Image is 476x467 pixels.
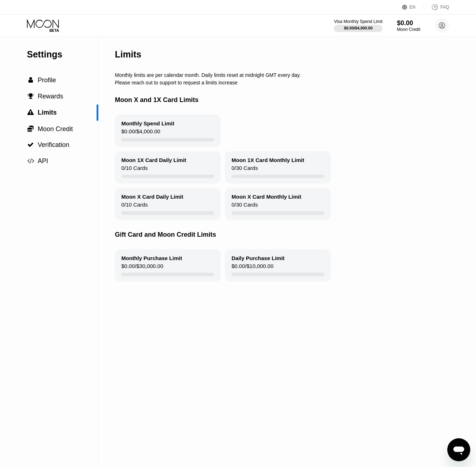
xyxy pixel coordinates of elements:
div:  [27,142,34,148]
div: Moon 1X Card Daily Limit [121,157,186,163]
span:  [28,77,33,83]
span: Profile [38,77,56,84]
div: $0.00 / $10,000.00 [232,263,274,273]
div: 0 / 30 Cards [232,202,258,211]
div:  [27,125,34,132]
span:  [27,142,34,148]
span: API [38,157,48,165]
span:  [27,109,34,116]
iframe: Кнопка запуска окна обмена сообщениями [447,438,470,461]
div: Monthly Spend Limit [121,120,174,126]
div: Moon X Card Monthly Limit [232,194,301,200]
div: 0 / 10 Cards [121,165,148,175]
div: $0.00 / $4,000.00 [344,26,373,30]
div: EN [410,5,416,10]
div: Monthly Purchase Limit [121,255,182,261]
div: Visa Monthly Spend Limit$0.00/$4,000.00 [334,19,382,32]
div: $0.00 [397,19,420,27]
div: $0.00 / $30,000.00 [121,263,163,273]
div:  [27,77,34,83]
span:  [27,158,34,164]
span: Rewards [38,93,63,100]
div: 0 / 30 Cards [232,165,258,175]
div: FAQ [424,4,449,11]
div: Visa Monthly Spend Limit [334,19,382,24]
div:  [27,109,34,116]
div: FAQ [440,5,449,10]
div: Limits [115,49,141,60]
div: $0.00 / $4,000.00 [121,128,160,138]
div: $0.00Moon Credit [397,19,420,32]
div: Moon Credit [397,27,420,32]
span: Moon Credit [38,125,73,133]
div: Settings [27,49,98,60]
div:  [27,93,34,100]
span: Verification [38,141,69,148]
div: 0 / 10 Cards [121,202,148,211]
div: Daily Purchase Limit [232,255,285,261]
span:  [27,125,34,132]
div: EN [402,4,424,11]
span:  [28,93,34,100]
div: Moon X Card Daily Limit [121,194,183,200]
div: Moon 1X Card Monthly Limit [232,157,304,163]
span: Limits [38,109,57,116]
